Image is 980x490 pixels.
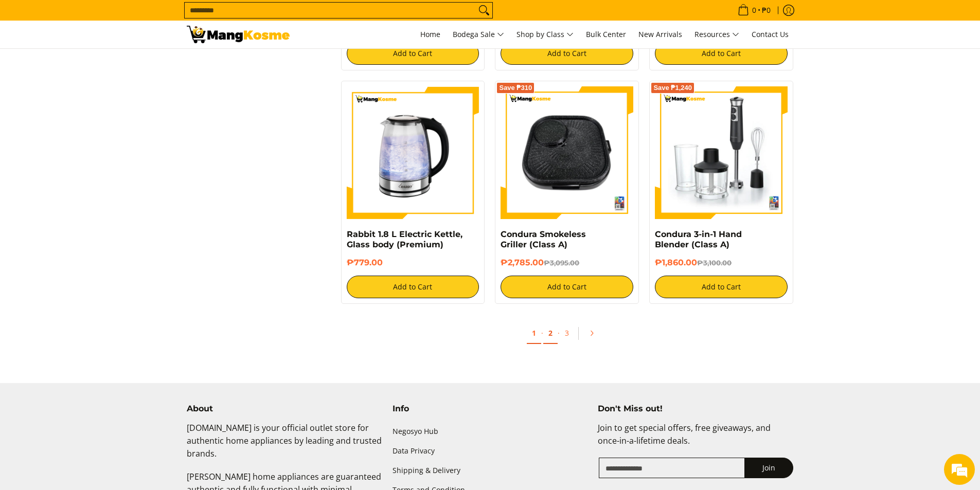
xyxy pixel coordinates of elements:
a: Resources [689,21,744,48]
span: Resources [694,28,739,41]
div: Minimize live chat window [169,5,193,30]
a: 2 [543,323,558,344]
a: 3 [560,323,574,343]
a: Contact Us [746,21,794,48]
span: 0 [751,7,758,14]
a: Condura 3-in-1 Hand Blender (Class A) [655,229,742,249]
a: Shop by Class [511,21,579,48]
span: Contact Us [752,29,789,39]
h4: Don't Miss out! [598,404,793,414]
h4: About [187,404,382,414]
img: condura-smokeless-griller-full-view-mang-kosme [501,86,633,219]
a: Home [415,21,446,48]
h4: Info [393,404,588,414]
a: Data Privacy [393,442,588,461]
button: Add to Cart [347,42,479,65]
span: · [541,328,543,338]
nav: Main Menu [300,21,794,48]
h6: ₱2,785.00 [501,258,633,268]
span: · [558,328,560,338]
span: New Arrivals [638,29,682,39]
button: Add to Cart [655,276,788,298]
del: ₱3,095.00 [544,259,579,267]
button: Add to Cart [347,276,479,298]
button: Add to Cart [501,42,633,65]
p: [DOMAIN_NAME] is your official outlet store for authentic home appliances by leading and trusted ... [187,422,382,470]
span: Save ₱310 [499,85,532,91]
span: Home [420,29,440,39]
a: Bodega Sale [448,21,509,48]
span: Bodega Sale [453,28,504,41]
textarea: Type your message and hit 'Enter' [5,281,196,317]
img: condura-hand-blender-front-full-what's-in-the-box-view-mang-kosme [655,86,788,219]
del: ₱3,100.00 [697,259,732,267]
button: Add to Cart [655,42,788,65]
a: Rabbit 1.8 L Electric Kettle, Glass body (Premium) [347,229,462,249]
span: • [735,5,774,16]
img: Rabbit 1.8 L Electric Kettle, Glass body (Premium) [347,86,479,219]
a: 1 [527,323,541,344]
span: Bulk Center [586,29,626,39]
a: Shipping & Delivery [393,461,588,481]
button: Join [744,458,793,478]
button: Add to Cart [501,276,633,298]
h6: ₱1,860.00 [655,258,788,268]
h6: ₱779.00 [347,258,479,268]
p: Join to get special offers, free giveaways, and once-in-a-lifetime deals. [598,422,793,458]
a: New Arrivals [633,21,687,48]
a: Condura Smokeless Griller (Class A) [501,229,586,249]
span: We're online! [60,130,142,233]
a: Negosyo Hub [393,422,588,441]
button: Search [476,3,492,18]
a: Bulk Center [581,21,631,48]
div: Chat with us now [54,58,173,71]
span: ₱0 [760,7,772,14]
ul: Pagination [336,319,799,352]
span: Save ₱1,240 [653,85,692,91]
span: Shop by Class [516,28,574,41]
img: Small Appliances l Mang Kosme: Home Appliances Warehouse Sale [187,26,290,43]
